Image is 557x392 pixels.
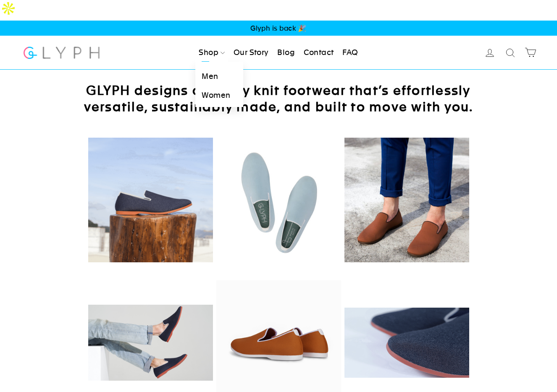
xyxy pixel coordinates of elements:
ul: Primary [195,43,361,62]
a: Our Story [230,43,272,62]
a: Men [195,68,243,86]
a: Blog [274,43,298,62]
iframe: Glyph - Referral program [546,160,557,233]
a: Shop [195,43,228,62]
a: FAQ [339,43,361,62]
a: Women [195,86,243,105]
h2: GLYPH designs digitally knit footwear that’s effortlessly versatile, sustainably made, and built ... [68,82,489,115]
img: Glyph [22,42,101,64]
a: Contact [300,43,337,62]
